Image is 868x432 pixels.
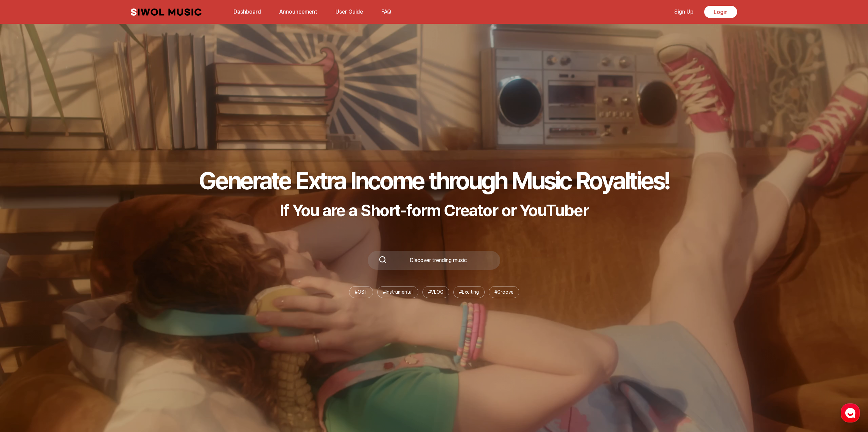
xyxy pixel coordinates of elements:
[704,6,737,18] a: Login
[422,286,449,298] li: # VLOG
[275,4,321,19] a: Announcement
[229,4,265,19] a: Dashboard
[349,286,373,298] li: # OST
[453,286,485,298] li: # Exciting
[199,166,669,195] h1: Generate Extra Income through Music Royalties!
[377,4,395,20] button: FAQ
[387,258,489,263] div: Discover trending music
[670,4,697,19] a: Sign Up
[489,286,519,298] li: # Groove
[331,4,367,19] a: User Guide
[199,201,669,220] p: If You are a Short-form Creator or YouTuber
[377,286,418,298] li: # Instrumental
